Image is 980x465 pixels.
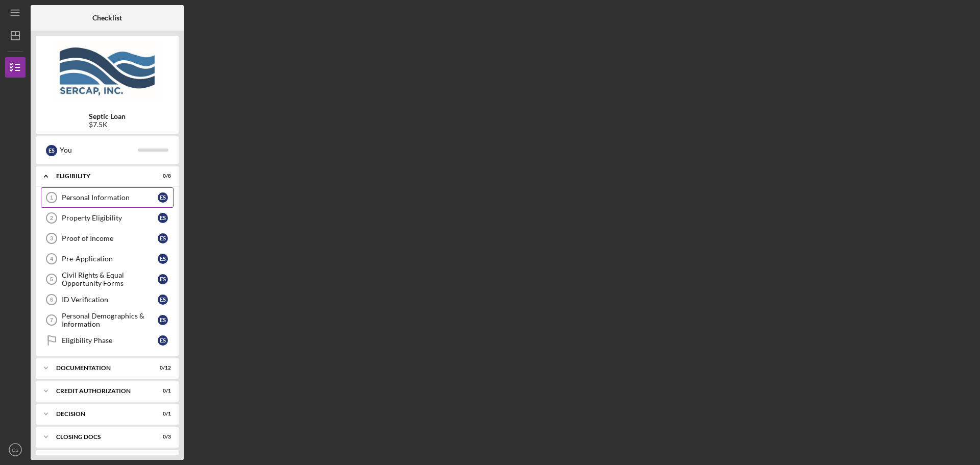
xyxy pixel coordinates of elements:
div: E S [158,213,168,223]
tspan: 1 [50,194,53,201]
b: Septic Loan [89,112,126,120]
div: Personal Demographics & Information [62,312,158,328]
div: E S [158,254,168,264]
div: You [60,141,138,159]
div: $7.5K [89,120,126,129]
tspan: 5 [50,276,53,282]
div: CLOSING DOCS [56,434,145,440]
div: Proof of Income [62,234,158,242]
div: 0 / 12 [153,365,171,371]
div: E S [158,233,168,243]
div: ID Verification [62,296,158,304]
a: 5Civil Rights & Equal Opportunity FormsES [41,269,174,289]
a: 7Personal Demographics & InformationES [41,310,174,330]
tspan: 2 [50,215,53,221]
tspan: 3 [50,235,53,241]
div: Personal Information [62,193,158,202]
a: 2Property EligibilityES [41,208,174,228]
div: Civil Rights & Equal Opportunity Forms [62,271,158,287]
tspan: 4 [50,256,54,262]
div: Documentation [56,365,145,371]
div: E S [158,295,168,305]
div: 0 / 3 [153,434,171,440]
div: Pre-Application [62,255,158,263]
div: Property Eligibility [62,214,158,222]
a: 6ID VerificationES [41,289,174,310]
div: E S [46,145,57,156]
text: ES [12,447,19,453]
div: E S [158,192,168,203]
tspan: 7 [50,317,53,323]
a: 4Pre-ApplicationES [41,249,174,269]
a: Eligibility PhaseES [41,330,174,351]
div: E S [158,274,168,284]
a: 3Proof of IncomeES [41,228,174,249]
b: Checklist [92,14,122,22]
div: Eligibility Phase [62,336,158,345]
div: 0 / 8 [153,173,171,179]
div: 0 / 1 [153,411,171,417]
button: ES [5,439,26,460]
img: Product logo [36,41,179,102]
a: 1Personal InformationES [41,187,174,208]
div: Decision [56,411,145,417]
div: E S [158,335,168,346]
div: Eligibility [56,173,145,179]
tspan: 6 [50,297,53,303]
div: 0 / 1 [153,388,171,394]
div: E S [158,315,168,325]
div: CREDIT AUTHORIZATION [56,388,145,394]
